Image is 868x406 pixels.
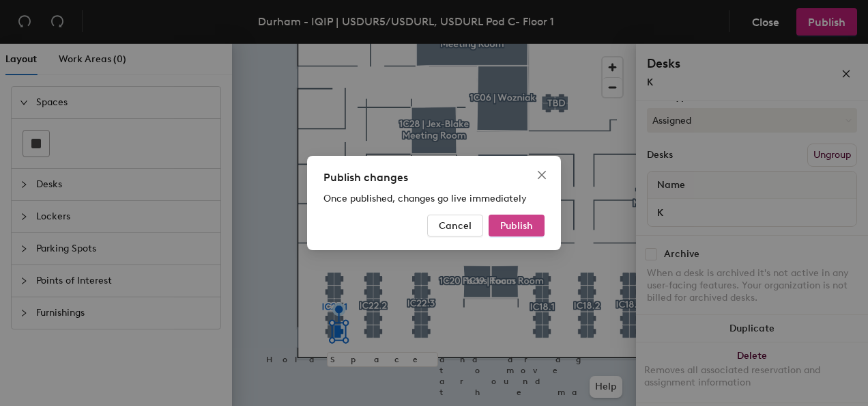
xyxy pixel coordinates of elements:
span: Cancel [439,220,472,232]
span: Once published, changes go live immediately [323,193,527,204]
span: Close [531,170,553,180]
button: Cancel [427,215,483,236]
span: Publish [500,220,533,232]
button: Close [531,164,553,186]
span: close [536,170,547,180]
button: Publish [489,215,545,236]
div: Publish changes [323,170,545,186]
